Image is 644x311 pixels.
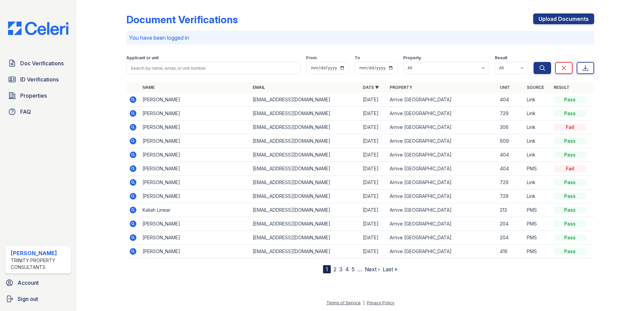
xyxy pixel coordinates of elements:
[3,292,74,306] button: Sign out
[250,162,360,176] td: [EMAIL_ADDRESS][DOMAIN_NAME]
[140,245,250,258] td: [PERSON_NAME]
[554,165,586,172] div: Fail
[360,176,387,189] td: [DATE]
[253,85,265,90] a: Email
[554,124,586,131] div: Fail
[497,203,524,217] td: 213
[140,120,250,134] td: [PERSON_NAME]
[140,189,250,203] td: [PERSON_NAME]
[20,108,31,116] span: FAQ
[339,266,343,273] a: 3
[140,134,250,148] td: [PERSON_NAME]
[20,59,64,67] span: Doc Verifications
[554,179,586,186] div: Pass
[360,148,387,162] td: [DATE]
[250,120,360,134] td: [EMAIL_ADDRESS][DOMAIN_NAME]
[360,93,387,107] td: [DATE]
[497,231,524,245] td: 204
[524,93,551,107] td: Link
[250,93,360,107] td: [EMAIL_ADDRESS][DOMAIN_NAME]
[140,203,250,217] td: Kaliah Linear
[250,245,360,258] td: [EMAIL_ADDRESS][DOMAIN_NAME]
[497,189,524,203] td: 729
[495,55,507,61] label: Result
[306,55,317,61] label: From
[5,105,71,118] a: FAQ
[5,57,71,70] a: Doc Verifications
[333,266,336,273] a: 2
[524,148,551,162] td: Link
[533,13,594,24] a: Upload Documents
[142,85,155,90] a: Name
[403,55,421,61] label: Property
[554,193,586,200] div: Pass
[365,266,380,273] a: Next ›
[387,245,497,258] td: Arrive [GEOGRAPHIC_DATA]
[363,85,379,90] a: Date ▼
[554,110,586,117] div: Pass
[524,134,551,148] td: Link
[390,85,412,90] a: Property
[345,266,349,273] a: 4
[524,162,551,176] td: PMS
[140,176,250,189] td: [PERSON_NAME]
[360,245,387,258] td: [DATE]
[554,207,586,213] div: Pass
[524,245,551,258] td: PMS
[387,203,497,217] td: Arrive [GEOGRAPHIC_DATA]
[140,231,250,245] td: [PERSON_NAME]
[250,203,360,217] td: [EMAIL_ADDRESS][DOMAIN_NAME]
[524,107,551,120] td: Link
[497,134,524,148] td: 609
[250,134,360,148] td: [EMAIL_ADDRESS][DOMAIN_NAME]
[387,162,497,176] td: Arrive [GEOGRAPHIC_DATA]
[5,89,71,102] a: Properties
[554,234,586,241] div: Pass
[497,217,524,231] td: 204
[352,266,355,273] a: 5
[524,120,551,134] td: Link
[497,245,524,258] td: 416
[20,92,47,100] span: Properties
[3,276,74,289] a: Account
[387,120,497,134] td: Arrive [GEOGRAPHIC_DATA]
[524,203,551,217] td: PMS
[126,13,238,26] div: Document Verifications
[524,231,551,245] td: PMS
[497,176,524,189] td: 729
[129,34,591,42] p: You have been logged in
[18,279,39,287] span: Account
[387,93,497,107] td: Arrive [GEOGRAPHIC_DATA]
[497,120,524,134] td: 306
[360,203,387,217] td: [DATE]
[387,134,497,148] td: Arrive [GEOGRAPHIC_DATA]
[18,295,38,303] span: Sign out
[387,107,497,120] td: Arrive [GEOGRAPHIC_DATA]
[11,257,68,271] div: Trinity Property Consultants
[524,217,551,231] td: PMS
[360,162,387,176] td: [DATE]
[326,300,361,305] a: Terms of Service
[554,96,586,103] div: Pass
[387,217,497,231] td: Arrive [GEOGRAPHIC_DATA]
[554,151,586,158] div: Pass
[497,107,524,120] td: 729
[140,93,250,107] td: [PERSON_NAME]
[497,162,524,176] td: 404
[363,300,364,305] div: |
[387,231,497,245] td: Arrive [GEOGRAPHIC_DATA]
[250,217,360,231] td: [EMAIL_ADDRESS][DOMAIN_NAME]
[250,148,360,162] td: [EMAIL_ADDRESS][DOMAIN_NAME]
[126,55,159,61] label: Applicant or unit
[360,189,387,203] td: [DATE]
[554,220,586,227] div: Pass
[140,148,250,162] td: [PERSON_NAME]
[524,176,551,189] td: Link
[497,148,524,162] td: 404
[527,85,544,90] a: Source
[250,107,360,120] td: [EMAIL_ADDRESS][DOMAIN_NAME]
[140,162,250,176] td: [PERSON_NAME]
[497,93,524,107] td: 404
[140,217,250,231] td: [PERSON_NAME]
[126,62,301,74] input: Search by name, email, or unit number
